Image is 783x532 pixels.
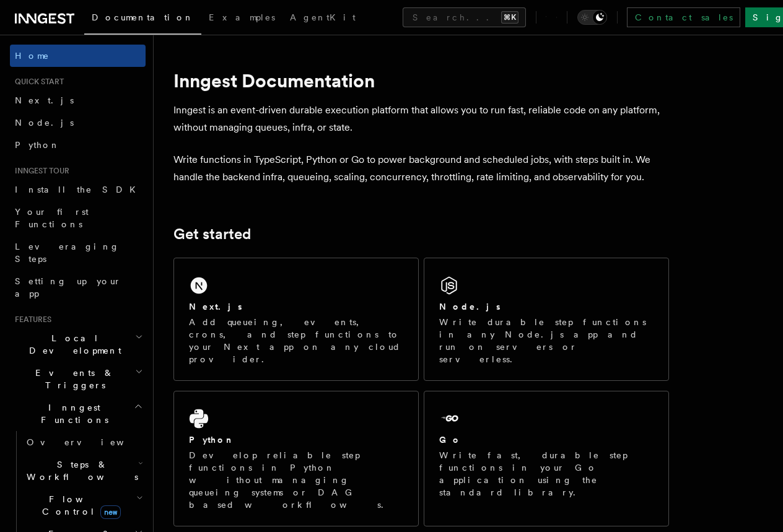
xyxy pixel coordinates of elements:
[22,431,146,453] a: Overview
[10,362,146,396] button: Events & Triggers
[10,332,135,357] span: Local Development
[189,300,242,313] h2: Next.js
[201,4,282,33] a: Examples
[577,10,607,25] button: Toggle dark mode
[173,151,669,186] p: Write functions in TypeScript, Python or Go to power background and scheduled jobs, with steps bu...
[15,95,74,105] span: Next.js
[424,391,669,526] a: GoWrite fast, durable step functions in your Go application using the standard library.
[15,50,50,62] span: Home
[189,449,403,511] p: Develop reliable step functions in Python without managing queueing systems or DAG based workflows.
[15,207,89,229] span: Your first Functions
[10,396,146,431] button: Inngest Functions
[100,505,121,519] span: new
[173,225,251,243] a: Get started
[92,12,194,22] span: Documentation
[15,185,143,194] span: Install the SDK
[10,178,146,201] a: Install the SDK
[10,77,64,87] span: Quick start
[15,118,74,128] span: Node.js
[439,449,654,499] p: Write fast, durable step functions in your Go application using the standard library.
[10,166,69,176] span: Inngest tour
[27,437,154,447] span: Overview
[209,12,275,22] span: Examples
[15,242,120,264] span: Leveraging Steps
[173,102,669,136] p: Inngest is an event-driven durable execution platform that allows you to run fast, reliable code ...
[10,111,146,134] a: Node.js
[22,493,136,518] span: Flow Control
[10,367,135,391] span: Events & Triggers
[189,434,235,446] h2: Python
[22,453,146,488] button: Steps & Workflows
[15,140,60,150] span: Python
[424,258,669,381] a: Node.jsWrite durable step functions in any Node.js app and run on servers or serverless.
[403,7,526,27] button: Search...⌘K
[282,4,363,33] a: AgentKit
[10,201,146,235] a: Your first Functions
[22,488,146,523] button: Flow Controlnew
[439,434,461,446] h2: Go
[173,391,419,526] a: PythonDevelop reliable step functions in Python without managing queueing systems or DAG based wo...
[439,300,501,313] h2: Node.js
[10,134,146,156] a: Python
[10,401,134,426] span: Inngest Functions
[22,458,138,483] span: Steps & Workflows
[10,327,146,362] button: Local Development
[15,276,121,299] span: Setting up your app
[10,235,146,270] a: Leveraging Steps
[439,316,654,365] p: Write durable step functions in any Node.js app and run on servers or serverless.
[173,69,669,92] h1: Inngest Documentation
[173,258,419,381] a: Next.jsAdd queueing, events, crons, and step functions to your Next app on any cloud provider.
[10,89,146,111] a: Next.js
[290,12,356,22] span: AgentKit
[501,11,518,24] kbd: ⌘K
[84,4,201,35] a: Documentation
[627,7,740,27] a: Contact sales
[10,45,146,67] a: Home
[189,316,403,365] p: Add queueing, events, crons, and step functions to your Next app on any cloud provider.
[10,270,146,305] a: Setting up your app
[10,315,51,325] span: Features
